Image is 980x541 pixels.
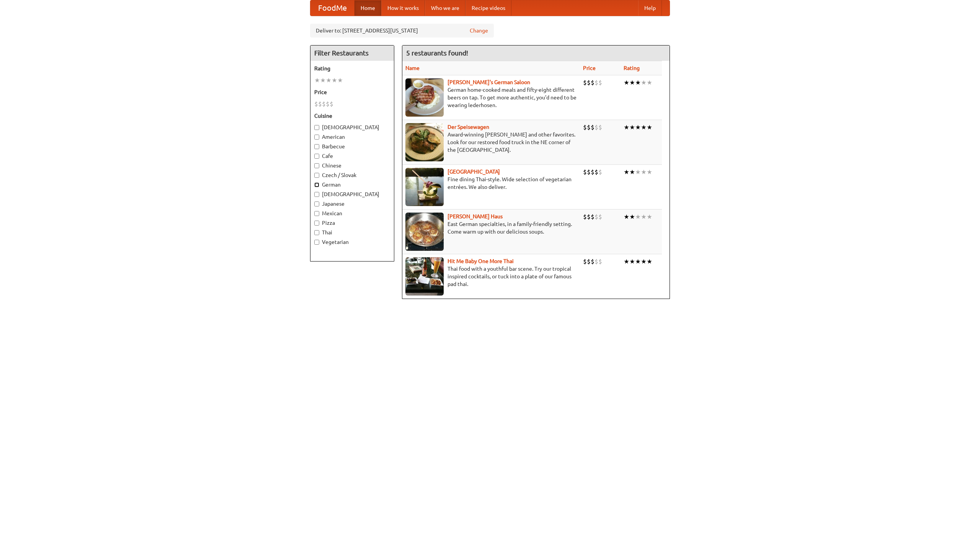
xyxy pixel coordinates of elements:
li: $ [591,78,595,87]
input: [DEMOGRAPHIC_DATA] [314,125,319,130]
li: ★ [635,213,641,221]
input: Czech / Slovak [314,173,319,178]
li: $ [591,168,595,176]
li: ★ [635,257,641,266]
label: Barbecue [314,143,390,150]
li: ★ [635,123,641,132]
li: $ [587,213,591,221]
input: Thai [314,230,319,235]
input: Vegetarian [314,240,319,245]
label: Pizza [314,219,390,227]
a: Home [354,0,381,16]
li: $ [326,100,330,108]
li: $ [322,100,326,108]
h5: Cuisine [314,112,390,120]
input: Japanese [314,201,319,206]
li: ★ [641,78,647,87]
li: ★ [624,78,629,87]
li: ★ [647,213,652,221]
li: ★ [624,168,629,176]
p: Award-winning [PERSON_NAME] and other favorites. Look for our restored food truck in the NE corne... [405,131,577,154]
li: ★ [647,78,652,87]
a: Der Speisewagen [448,124,489,130]
li: ★ [624,213,629,221]
li: $ [598,123,602,132]
h5: Rating [314,65,390,72]
a: Rating [624,65,640,71]
ng-pluralize: 5 restaurants found! [406,49,468,57]
a: Name [405,65,420,71]
a: FoodMe [310,0,354,16]
a: Hit Me Baby One More Thai [448,258,514,264]
li: ★ [641,257,647,266]
li: ★ [647,257,652,266]
li: ★ [624,257,629,266]
input: Chinese [314,163,319,168]
a: Who we are [425,0,465,16]
li: $ [583,168,587,176]
li: ★ [320,76,326,84]
li: $ [330,100,333,108]
li: $ [587,257,591,266]
li: ★ [629,123,635,132]
li: ★ [641,213,647,221]
li: ★ [647,123,652,132]
li: $ [595,213,598,221]
li: ★ [635,78,641,87]
label: [DEMOGRAPHIC_DATA] [314,123,390,131]
li: $ [598,257,602,266]
li: ★ [314,76,320,84]
li: ★ [629,168,635,176]
li: $ [598,213,602,221]
li: $ [587,78,591,87]
label: Japanese [314,200,390,208]
h5: Price [314,88,390,96]
img: satay.jpg [405,168,444,206]
label: German [314,181,390,188]
a: [GEOGRAPHIC_DATA] [448,169,500,175]
li: $ [591,123,595,132]
li: $ [591,257,595,266]
li: $ [583,257,587,266]
p: Fine dining Thai-style. Wide selection of vegetarian entrées. We also deliver. [405,175,577,191]
p: East German specialties, in a family-friendly setting. Come warm up with our delicious soups. [405,220,577,236]
p: German home-cooked meals and fifty-eight different beers on tap. To get more authentic, you'd nee... [405,86,577,109]
li: $ [591,213,595,221]
li: $ [598,168,602,176]
input: [DEMOGRAPHIC_DATA] [314,192,319,197]
img: babythai.jpg [405,257,444,296]
a: [PERSON_NAME]'s German Saloon [448,79,530,85]
a: [PERSON_NAME] Haus [448,213,503,219]
label: Thai [314,229,390,236]
li: $ [583,78,587,87]
label: Czech / Slovak [314,171,390,179]
img: esthers.jpg [405,78,444,117]
a: Recipe videos [465,0,511,16]
li: ★ [326,76,332,84]
li: $ [583,123,587,132]
label: [DEMOGRAPHIC_DATA] [314,190,390,198]
li: $ [598,78,602,87]
a: Price [583,65,596,71]
li: $ [595,78,598,87]
label: Cafe [314,152,390,160]
li: ★ [332,76,337,84]
h4: Filter Restaurants [310,45,394,61]
label: Vegetarian [314,238,390,246]
label: Chinese [314,162,390,169]
li: ★ [641,168,647,176]
li: ★ [337,76,343,84]
img: kohlhaus.jpg [405,213,444,251]
li: ★ [641,123,647,132]
a: Help [638,0,662,16]
li: $ [595,168,598,176]
li: ★ [647,168,652,176]
img: speisewagen.jpg [405,123,444,161]
li: $ [587,168,591,176]
input: Cafe [314,154,319,159]
p: Thai food with a youthful bar scene. Try our tropical inspired cocktails, or tuck into a plate of... [405,265,577,288]
li: $ [595,257,598,266]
